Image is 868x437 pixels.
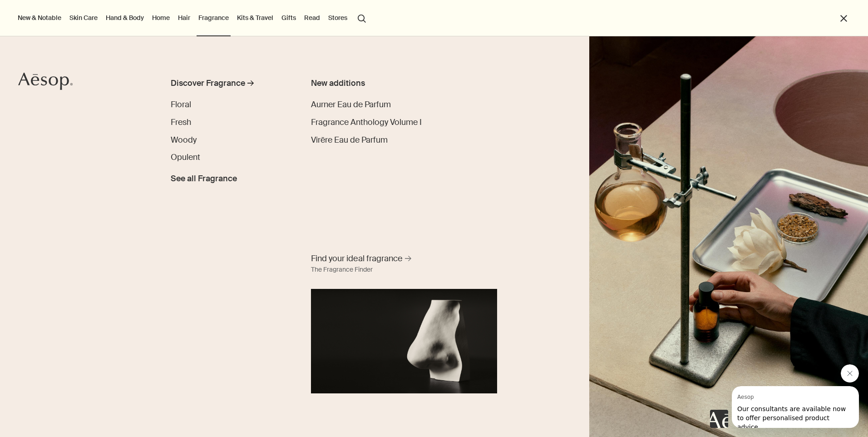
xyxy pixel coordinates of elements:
span: Virēre Eau de Parfum [311,134,388,145]
button: Close the Menu [838,13,849,24]
a: Woody [171,134,197,146]
svg: Aesop [18,72,73,90]
span: See all Fragrance [171,173,237,185]
a: Kits & Travel [235,12,275,24]
iframe: Close message from Aesop [841,364,859,382]
span: Woody [171,134,197,145]
iframe: no content [710,410,728,428]
a: See all Fragrance [171,169,237,185]
a: Skin Care [68,12,99,24]
div: The Fragrance Finder [311,264,373,275]
div: New additions [311,77,450,89]
a: Find your ideal fragrance The Fragrance FinderA nose sculpture placed in front of black background [309,251,499,394]
a: Hair [176,12,192,24]
button: New & Notable [16,12,63,24]
a: Floral [171,99,191,111]
a: Fragrance [197,12,231,24]
span: Floral [171,99,191,110]
a: Fragrance Anthology Volume I [311,116,422,129]
button: Open search [354,9,370,26]
span: Opulent [171,152,200,163]
span: Fresh [171,117,191,128]
a: Aesop [16,70,75,95]
a: Discover Fragrance [171,77,285,93]
a: Read [302,12,322,24]
a: Opulent [171,151,200,164]
iframe: Message from Aesop [732,386,859,428]
div: Aesop says "Our consultants are available now to offer personalised product advice.". Open messag... [710,364,859,428]
a: Fresh [171,116,191,129]
div: Discover Fragrance [171,77,245,89]
a: Aurner Eau de Parfum [311,99,391,111]
img: Plaster sculptures of noses resting on stone podiums and a wooden ladder. [589,36,868,437]
span: Aurner Eau de Parfum [311,99,391,110]
button: Stores [326,12,349,24]
span: Fragrance Anthology Volume I [311,117,422,128]
span: Find your ideal fragrance [311,253,403,264]
a: Home [150,12,172,24]
a: Hand & Body [104,12,146,24]
a: Gifts [280,12,298,24]
span: Our consultants are available now to offer personalised product advice. [5,19,114,45]
a: Virēre Eau de Parfum [311,134,388,146]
